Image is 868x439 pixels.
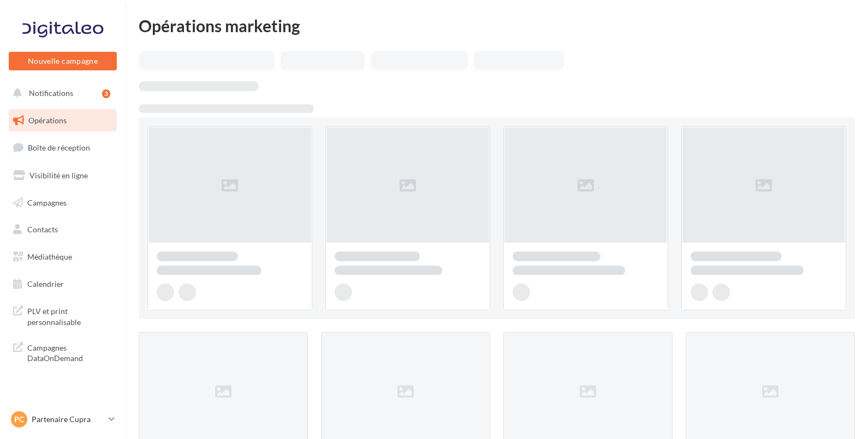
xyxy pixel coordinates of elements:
a: Médiathèque [7,245,119,268]
span: PC [14,414,24,425]
a: Campagnes [7,191,119,214]
span: Calendrier [27,279,64,288]
span: Notifications [29,88,73,98]
span: Médiathèque [27,252,72,261]
a: Campagnes DataOnDemand [7,336,119,368]
button: Nouvelle campagne [9,52,117,70]
button: Notifications 3 [7,82,115,105]
div: 3 [102,89,110,98]
span: Contacts [27,225,58,234]
span: Campagnes DataOnDemand [27,340,112,364]
span: PLV et print personnalisable [27,304,112,327]
p: Partenaire Cupra [32,414,104,425]
a: Contacts [7,218,119,241]
span: Campagnes [27,197,67,207]
span: Visibilité en ligne [29,171,88,180]
div: Opérations marketing [139,17,855,34]
a: Opérations [7,109,119,132]
a: Boîte de réception [7,136,119,159]
a: PLV et print personnalisable [7,299,119,332]
span: Boîte de réception [28,143,90,152]
a: PC Partenaire Cupra [9,409,117,430]
a: Calendrier [7,273,119,296]
a: Visibilité en ligne [7,164,119,187]
span: Opérations [28,116,67,125]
